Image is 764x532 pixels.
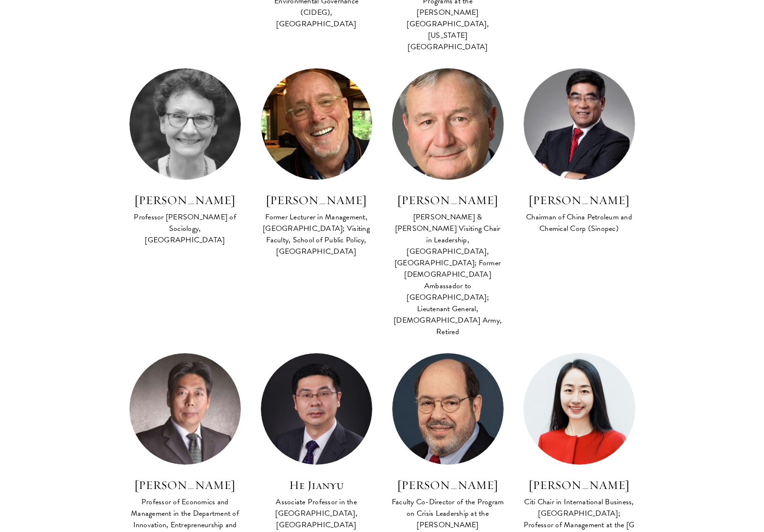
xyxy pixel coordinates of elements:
[260,211,373,257] div: Former Lecturer in Management, [GEOGRAPHIC_DATA]; Visiting Faculty, School of Public Policy, [GEO...
[523,477,635,493] h3: [PERSON_NAME]
[129,477,241,493] h3: [PERSON_NAME]
[523,211,635,234] div: Chairman of China Petroleum and Chemical Corp (Sinopec)
[392,211,504,337] div: [PERSON_NAME] & [PERSON_NAME] Visiting Chair in Leadership, [GEOGRAPHIC_DATA], [GEOGRAPHIC_DATA];...
[260,496,373,531] div: Associate Professor in the [GEOGRAPHIC_DATA], [GEOGRAPHIC_DATA]
[523,68,635,235] a: [PERSON_NAME] Chairman of China Petroleum and Chemical Corp (Sinopec)
[129,211,241,246] div: Professor [PERSON_NAME] of Sociology, [GEOGRAPHIC_DATA]
[260,477,373,493] h3: He Jianyu
[260,68,373,258] a: [PERSON_NAME] Former Lecturer in Management, [GEOGRAPHIC_DATA]; Visiting Faculty, School of Publi...
[523,192,635,208] h3: [PERSON_NAME]
[392,192,504,208] h3: [PERSON_NAME]
[260,353,373,532] a: He Jianyu Associate Professor in the [GEOGRAPHIC_DATA], [GEOGRAPHIC_DATA]
[392,477,504,493] h3: [PERSON_NAME]
[129,192,241,208] h3: [PERSON_NAME]
[260,192,373,208] h3: [PERSON_NAME]
[129,68,241,247] a: [PERSON_NAME] Professor [PERSON_NAME] of Sociology, [GEOGRAPHIC_DATA]
[392,68,504,338] a: [PERSON_NAME] [PERSON_NAME] & [PERSON_NAME] Visiting Chair in Leadership, [GEOGRAPHIC_DATA], [GEO...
